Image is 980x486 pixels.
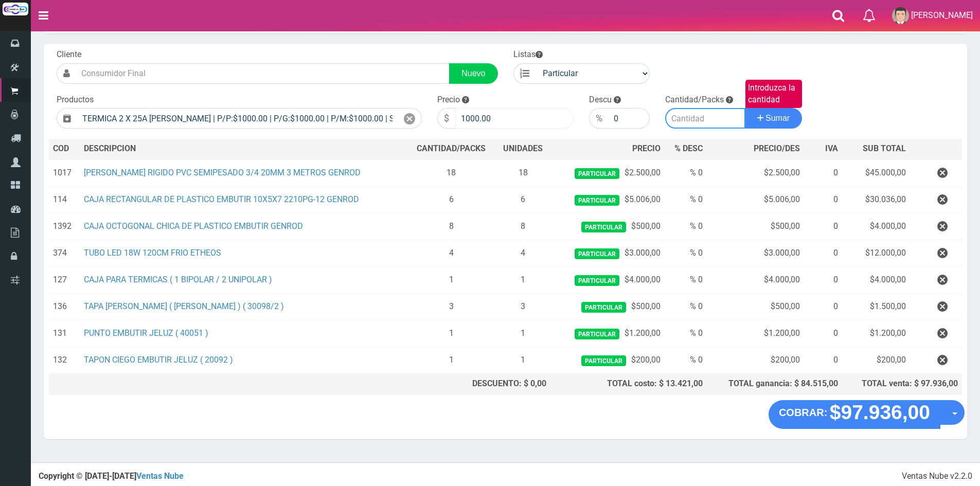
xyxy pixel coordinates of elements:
a: Ventas Nube [136,471,184,481]
td: 0 [804,294,842,320]
th: CANTIDAD/PACKS [407,139,495,159]
td: $1.200,00 [842,320,910,347]
td: $500,00 [707,213,805,240]
span: Particular [575,195,619,206]
a: Nuevo [449,63,497,84]
label: Cantidad/Packs [665,94,724,106]
td: 0 [804,240,842,267]
td: 0 [804,187,842,213]
span: Particular [575,275,619,286]
td: 1 [407,347,495,374]
td: $1.200,00 [707,320,805,347]
input: Consumidor Final [76,63,450,84]
td: 8 [495,213,550,240]
input: Cantidad [665,108,745,129]
td: 0 [804,320,842,347]
td: $200,00 [707,347,805,374]
td: 18 [407,159,495,187]
td: $5.006,00 [550,187,665,213]
td: $4.000,00 [842,213,910,240]
span: % DESC [674,143,703,153]
div: % [589,108,609,129]
td: 1 [495,267,550,294]
span: Particular [581,355,626,366]
label: Descu [589,94,612,106]
td: $2.500,00 [550,159,665,187]
td: $200,00 [842,347,910,374]
strong: COBRAR: [779,407,827,418]
td: 0 [804,213,842,240]
td: $500,00 [707,294,805,320]
td: $4.000,00 [842,267,910,294]
label: Precio [437,94,460,106]
span: SUB TOTAL [863,143,906,155]
span: CRIPCION [99,143,136,153]
span: PRECIO [632,143,661,155]
td: $1.500,00 [842,294,910,320]
td: 0 [804,347,842,374]
button: Sumar [745,108,803,129]
span: [PERSON_NAME] [911,10,973,20]
td: $12.000,00 [842,240,910,267]
td: $1.200,00 [550,320,665,347]
input: 000 [455,108,574,129]
td: $4.000,00 [550,267,665,294]
td: % 0 [665,213,707,240]
td: % 0 [665,187,707,213]
td: 18 [495,159,550,187]
td: 0 [804,159,842,187]
td: 127 [49,267,80,294]
td: $45.000,00 [842,159,910,187]
td: 131 [49,320,80,347]
strong: $97.936,00 [830,401,930,423]
th: COD [49,139,80,159]
span: Particular [575,248,619,259]
label: Cliente [57,49,81,61]
td: % 0 [665,267,707,294]
td: 132 [49,347,80,374]
a: CAJA PARA TERMICAS ( 1 BIPOLAR / 2 UNIPOLAR ) [84,275,272,284]
input: 000 [609,108,650,129]
td: $30.036,00 [842,187,910,213]
td: 1 [407,267,495,294]
td: 114 [49,187,80,213]
td: 1 [495,347,550,374]
label: Listas [513,49,543,61]
img: Logo grande [3,3,28,15]
div: DESCUENTO: $ 0,00 [411,378,546,390]
a: TUBO LED 18W 120CM FRIO ETHEOS [84,248,221,258]
td: % 0 [665,347,707,374]
td: 374 [49,240,80,267]
a: TAPON CIEGO EMBUTIR JELUZ ( 20092 ) [84,355,233,365]
span: IVA [825,143,838,153]
td: 136 [49,294,80,320]
span: Particular [575,329,619,339]
td: $500,00 [550,294,665,320]
span: Sumar [765,114,790,122]
td: $3.000,00 [550,240,665,267]
td: 4 [495,240,550,267]
td: % 0 [665,159,707,187]
div: TOTAL costo: $ 13.421,00 [555,378,703,390]
td: 1 [495,320,550,347]
img: User Image [892,7,909,24]
td: 6 [407,187,495,213]
input: Introduzca el nombre del producto [77,108,398,129]
a: [PERSON_NAME] RIGIDO PVC SEMIPESADO 3/4 20MM 3 METROS GENROD [84,168,361,177]
td: 6 [495,187,550,213]
label: Introduzca la cantidad [745,80,803,109]
td: 3 [407,294,495,320]
span: Particular [581,302,626,313]
label: Productos [57,94,94,106]
td: $3.000,00 [707,240,805,267]
a: PUNTO EMBUTIR JELUZ ( 40051 ) [84,328,208,338]
td: $4.000,00 [707,267,805,294]
th: UNIDADES [495,139,550,159]
td: % 0 [665,320,707,347]
strong: Copyright © [DATE]-[DATE] [39,471,184,481]
td: 3 [495,294,550,320]
td: $2.500,00 [707,159,805,187]
th: DES [80,139,407,159]
td: 0 [804,267,842,294]
span: PRECIO/DES [754,143,800,153]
